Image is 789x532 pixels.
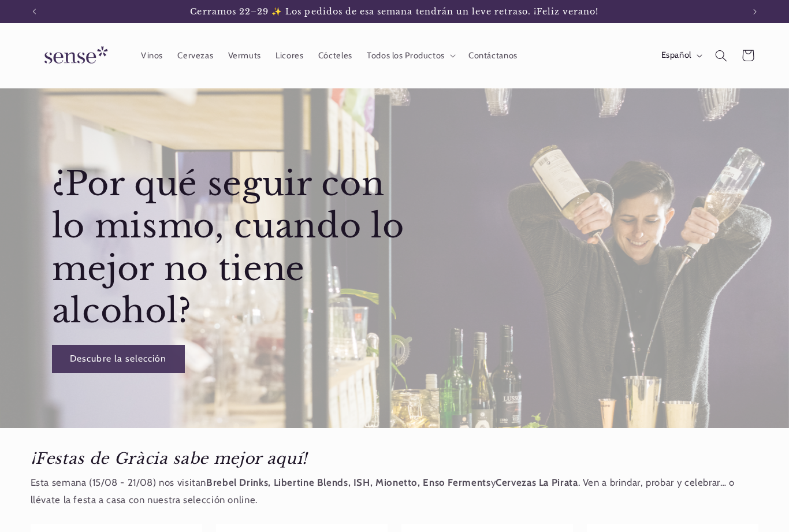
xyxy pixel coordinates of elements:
span: Contáctanos [468,50,518,61]
span: Vermuts [228,50,261,61]
summary: Búsqueda [708,42,734,69]
em: ¡Festas de Gràcia sabe mejor aquí! [31,449,307,468]
span: Licores [276,50,303,61]
button: Español [654,44,708,67]
span: Español [661,49,691,62]
span: Vinos [141,50,163,61]
a: Cervezas [170,43,221,68]
a: Contáctanos [461,43,524,68]
summary: Todos los Productos [359,43,461,68]
a: Vinos [133,43,170,68]
a: Descubre la selección [51,345,184,373]
h2: ¿Por qué seguir con lo mismo, cuando lo mejor no tiene alcohol? [51,163,422,333]
span: Cócteles [318,50,352,61]
span: Todos los Productos [367,50,445,61]
img: Sense [31,39,117,72]
a: Vermuts [221,43,269,68]
strong: Brebel Drinks, Libertine Blends, ISH, Mionetto, Enso Ferments [206,477,490,488]
strong: Cervezas La Pirata [496,477,578,488]
a: Cócteles [311,43,359,68]
span: Cerramos 22–29 ✨ Los pedidos de esa semana tendrán un leve retraso. ¡Feliz verano! [190,6,598,17]
a: Licores [269,43,311,68]
span: Cervezas [177,50,213,61]
p: Esta semana (15/08 - 21/08) nos visitan y . Ven a brindar, probar y celebrar… o llévate la festa ... [31,474,759,508]
a: Sense [26,35,122,77]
